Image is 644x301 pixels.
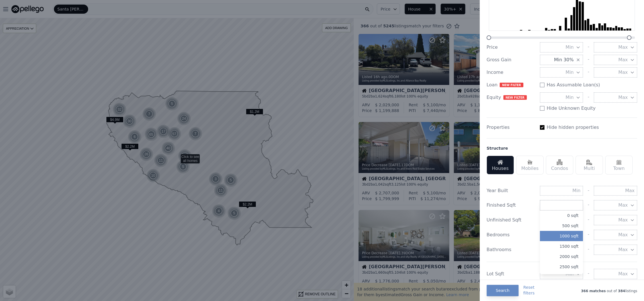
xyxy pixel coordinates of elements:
span: Max [618,44,628,51]
button: Max [594,215,637,225]
div: - [588,92,589,103]
div: - [588,245,589,255]
span: Min 30% [554,56,574,63]
button: 2000 sqft [540,251,583,262]
label: Hide Unknown Equity [547,105,596,112]
div: - [588,186,589,196]
div: Equity [487,94,535,101]
span: Min [566,94,574,101]
div: - [588,200,589,210]
input: Max [594,186,637,196]
span: Max [618,246,628,253]
button: Min 30% [540,55,583,65]
label: Hide hidden properties [547,124,599,131]
span: NEW FILTER [500,83,523,87]
div: Mobiles [516,156,544,174]
div: Min [540,200,583,274]
button: 0 sqft [540,210,583,221]
label: Has Assumable Loan(s) [547,82,600,88]
button: Max [594,92,637,103]
div: Finished Sqft [487,202,535,209]
img: Houses [497,159,503,165]
span: Max [618,217,628,223]
div: Income [487,69,535,76]
button: 3000 sqft [540,272,583,282]
button: Min [540,92,583,103]
div: Town [605,156,633,174]
div: out of listings [534,288,637,293]
span: 384 [617,289,625,293]
div: Gross Gain [487,56,535,63]
button: Max [594,67,637,78]
div: Price [487,44,535,51]
div: Year Built [487,187,535,194]
span: NEW FILTER [503,95,527,100]
div: Properties [487,124,535,131]
div: Houses [487,156,514,174]
button: Min [540,42,583,52]
div: - [588,269,589,279]
button: Max [594,42,637,52]
span: Max [618,69,628,76]
div: Loan [487,82,535,88]
input: Min [540,186,583,196]
button: Max [594,269,637,279]
div: - [588,42,589,52]
div: Structure [487,145,508,151]
button: 500 sqft [540,221,583,231]
button: Max [594,55,637,65]
div: Bathrooms [487,246,535,253]
span: Max [618,94,628,101]
span: Max [618,56,628,63]
div: - [588,230,589,240]
button: 1500 sqft [540,241,583,251]
span: 366 matches [581,289,606,293]
img: Multi [586,159,592,165]
button: Resetfilters [523,284,534,296]
div: Bedrooms [487,231,535,238]
button: 2500 sqft [540,262,583,272]
div: Unfinished Sqft [487,217,535,223]
button: 1000 sqft [540,231,583,241]
img: Mobiles [527,159,533,165]
div: Condos [546,156,573,174]
span: Max [618,202,628,209]
button: Max [594,200,637,210]
span: Max [618,231,628,238]
div: - [588,55,589,65]
img: Condos [557,159,562,165]
button: Max [594,230,637,240]
span: Min [566,69,574,76]
div: - [588,215,589,225]
span: Min [566,44,574,51]
div: Lot Sqft [487,271,535,277]
span: Max [618,271,628,277]
button: Search [487,285,519,296]
button: Min [540,67,583,78]
img: Town [616,159,622,165]
div: Multi [576,156,603,174]
button: Max [594,245,637,255]
div: - [588,67,589,78]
